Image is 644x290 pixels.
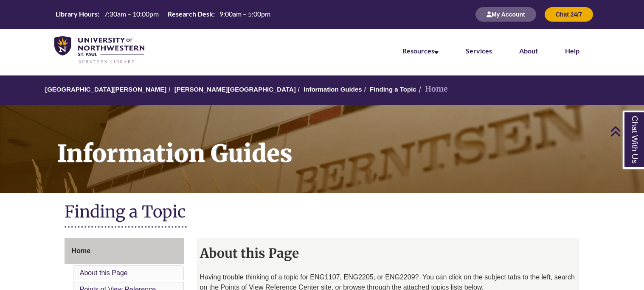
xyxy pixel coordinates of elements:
a: Finding a Topic [370,86,416,93]
h2: About this Page [197,243,580,264]
a: About [519,47,538,55]
a: Services [466,47,492,55]
button: Chat 24/7 [545,7,593,22]
span: Home [72,247,90,254]
img: UNWSP Library Logo [54,36,144,64]
a: Help [565,47,579,55]
a: Hours Today [52,9,274,20]
span: 7:30am – 10:00pm [104,10,159,18]
h1: Information Guides [48,105,644,182]
a: [GEOGRAPHIC_DATA][PERSON_NAME] [45,86,166,93]
table: Hours Today [52,9,274,19]
th: Library Hours: [52,9,101,19]
button: My Account [475,7,536,22]
a: Back to Top [610,125,642,137]
a: Information Guides [304,86,362,93]
a: Chat 24/7 [545,11,593,18]
a: My Account [475,11,536,18]
a: Resources [402,47,439,55]
a: [PERSON_NAME][GEOGRAPHIC_DATA] [174,86,296,93]
a: Home [65,238,184,264]
th: Research Desk: [164,9,216,19]
li: Home [416,83,448,95]
span: 9:00am – 5:00pm [219,10,270,18]
a: About this Page [80,269,128,276]
h1: Finding a Topic [65,201,580,224]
